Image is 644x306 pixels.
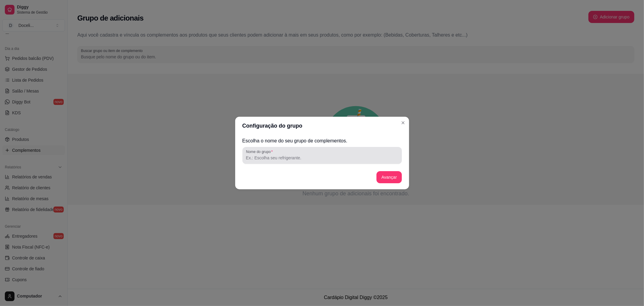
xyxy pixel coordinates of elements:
[246,149,275,154] label: Nome do grupo
[246,155,398,161] input: Nome do grupo
[235,117,409,135] header: Configuração do grupo
[242,137,402,145] h2: Escolha o nome do seu grupo de complementos.
[398,118,408,128] button: Close
[376,171,402,183] button: Avançar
